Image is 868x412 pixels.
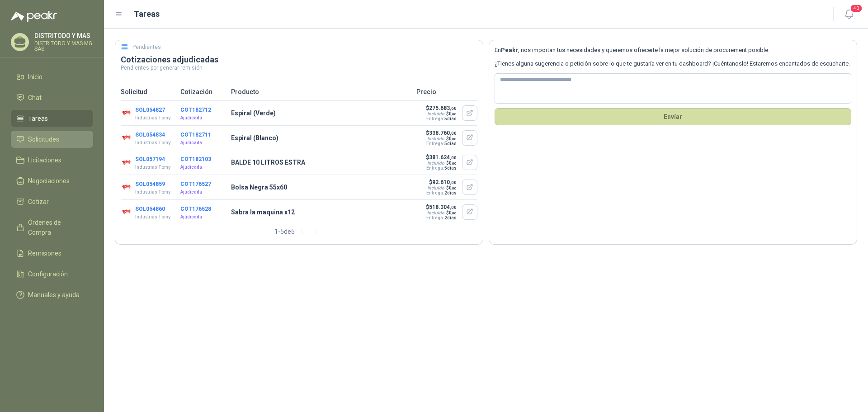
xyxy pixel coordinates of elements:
button: COT182712 [180,107,211,113]
p: Ajudicada [180,213,226,221]
p: Solicitud [121,87,175,97]
button: SOL057194 [135,156,165,162]
h3: Cotizaciones adjudicadas [121,54,477,65]
a: Cotizar [11,193,93,210]
span: ,00 [452,186,457,190]
button: SOL054827 [135,107,165,113]
p: Industrias Tomy [135,189,171,196]
button: COT176528 [180,206,211,212]
a: Manuales y ayuda [11,286,93,303]
p: DISTRITODO Y MAS [34,33,93,39]
p: Ajudicada [180,164,226,171]
button: SOL054834 [135,132,165,138]
p: Entrega: [425,215,457,220]
p: BALDE 10 LITROS ESTRA [231,157,411,167]
p: Sabra la maquina x12 [231,207,411,217]
div: Incluido [427,210,444,215]
button: SOL054860 [135,206,165,212]
h5: Pendientes [132,43,161,52]
a: Chat [11,89,93,106]
p: DISTRITODO Y MAS MG SAS [34,41,93,52]
span: Tareas [28,114,48,123]
span: 381.624 [429,154,457,161]
p: Producto [231,87,411,97]
p: Industrias Tomy [135,164,171,171]
img: Company Logo [121,108,132,118]
span: ,00 [452,137,457,141]
img: Logo peakr [11,11,57,22]
img: Company Logo [121,182,132,193]
span: ,00 [450,205,457,210]
p: Ajudicada [180,139,226,147]
span: Remisiones [28,248,61,258]
p: Entrega: [425,116,457,121]
a: Solicitudes [11,131,93,148]
p: Pendientes por generar remisión [121,65,477,71]
span: Inicio [28,72,42,82]
div: Incluido [427,185,444,190]
a: Tareas [11,110,93,127]
p: Cotización [180,87,226,97]
span: ,60 [450,106,457,111]
b: Peakr [501,47,518,53]
span: 2 días [444,215,457,220]
p: Industrias Tomy [135,213,171,221]
span: 2 días [444,190,457,195]
span: $ [446,161,457,166]
span: ,00 [450,155,457,160]
a: Inicio [11,68,93,85]
span: Manuales y ayuda [28,290,80,300]
p: Precio [416,87,477,97]
p: Entrega: [425,190,457,195]
span: $ [446,185,457,190]
a: Órdenes de Compra [11,214,93,241]
p: Entrega: [425,166,457,170]
button: Envíar [495,108,851,125]
p: Industrias Tomy [135,139,171,147]
span: $ [446,136,457,141]
span: ,00 [452,211,457,215]
span: Negociaciones [28,176,70,186]
span: 40 [850,4,863,13]
a: Remisiones [11,245,93,262]
button: COT182711 [180,132,211,138]
p: Industrias Tomy [135,114,171,122]
span: 92.610 [432,179,457,185]
div: 1 - 5 de 5 [274,224,324,239]
img: Company Logo [121,133,132,143]
span: $ [446,210,457,215]
span: Chat [28,93,42,103]
p: En , nos importan tus necesidades y queremos ofrecerte la mejor solución de procurement posible. [495,46,851,55]
p: $ [425,154,457,161]
button: SOL054859 [135,181,165,187]
p: $ [425,204,457,210]
p: $ [425,179,457,185]
span: 0 [449,185,457,190]
img: Company Logo [121,157,132,168]
button: COT176527 [180,181,211,187]
span: 275.683 [429,105,457,111]
span: 5 días [444,116,457,121]
span: 0 [449,111,457,116]
div: Incluido [427,111,444,116]
span: ,00 [450,180,457,185]
span: 0 [449,136,457,141]
span: 5 días [444,141,457,146]
span: Solicitudes [28,134,59,144]
h1: Tareas [134,8,160,20]
p: $ [425,130,457,136]
p: Entrega: [425,141,457,146]
img: Company Logo [121,207,132,218]
p: ¿Tienes alguna sugerencia o petición sobre lo que te gustaría ver en tu dashboard? ¡Cuéntanoslo! ... [495,59,851,68]
span: 338.760 [429,130,457,136]
div: Incluido [427,136,444,141]
p: Espiral (Verde) [231,108,411,118]
p: Ajudicada [180,114,226,122]
span: Licitaciones [28,155,61,165]
span: ,00 [450,131,457,136]
p: $ [425,105,457,111]
button: 40 [841,6,857,23]
button: COT182103 [180,156,211,162]
a: Configuración [11,265,93,283]
p: Ajudicada [180,189,226,196]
